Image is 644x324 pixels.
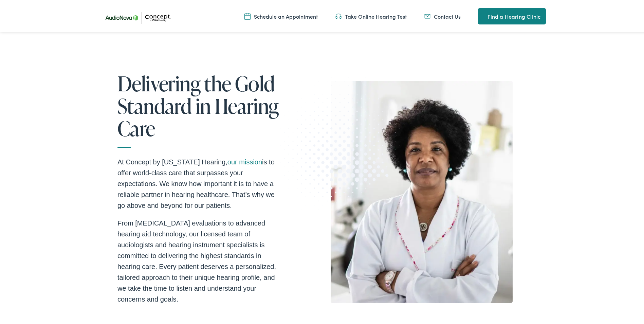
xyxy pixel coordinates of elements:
a: Find a Hearing Clinic [478,7,546,23]
a: Take Online Hearing Test [335,11,407,19]
img: A professional audiologist from Concept by Iowa Hearing. [331,79,513,302]
img: utility icon [478,11,484,19]
img: Graphic image with a halftone pattern, contributing to the site's visual design. [267,63,413,213]
a: our mission [227,157,262,164]
img: utility icon [335,11,342,19]
img: A calendar icon to schedule an appointment at Concept by Iowa Hearing. [244,11,251,19]
img: utility icon [424,11,430,19]
p: From [MEDICAL_DATA] evaluations to advanced hearing aid technology, our licensed team of audiolog... [117,216,280,303]
a: Contact Us [424,11,461,19]
p: At Concept by [US_STATE] Hearing, is to offer world-class care that surpasses your expectations. ... [117,155,280,210]
h2: Delivering the Gold Standard in Hearing Care [117,71,280,147]
a: Schedule an Appointment [244,11,318,19]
